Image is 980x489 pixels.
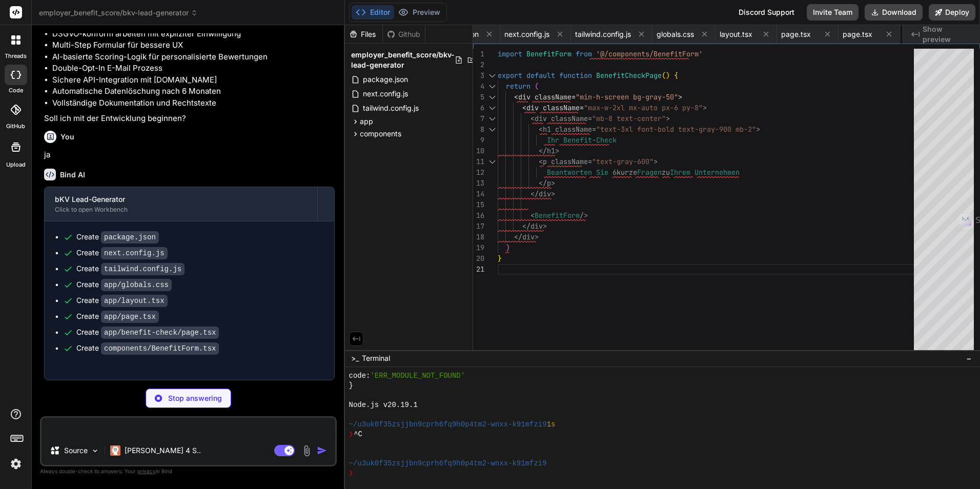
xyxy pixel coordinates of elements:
[349,400,418,410] span: Node.js v20.19.1
[64,445,88,456] p: Source
[473,81,484,92] div: 4
[473,59,484,70] div: 2
[485,70,499,81] div: Click to collapse the range.
[317,445,327,456] img: icon
[101,311,159,323] code: app/page.tsx
[485,156,499,167] div: Click to collapse the range.
[526,103,580,112] span: div className
[678,92,682,101] span: >
[45,187,317,221] button: bKV Lead-GeneratorClick to open Workbench
[576,92,678,101] span: "min-h-screen bg-gray-50"
[40,466,337,476] p: Always double-check its answers. Your in Bind
[923,24,972,45] span: Show preview
[485,92,499,103] div: Click to collapse the range.
[6,122,25,131] label: GitHub
[547,178,551,188] span: p
[76,232,159,242] div: Create
[473,264,484,275] div: 21
[559,71,592,80] span: function
[52,28,335,40] li: DSGVO-konform arbeiten mit expliziter Einwilligung
[535,114,588,123] span: div className
[596,168,608,177] span: Sie
[370,371,465,381] span: 'ERR_MODULE_NOT_FOUND'
[617,168,637,177] span: kurze
[522,221,530,231] span: </
[473,167,484,178] div: 12
[526,71,555,80] span: default
[518,92,571,101] span: div className
[473,49,484,59] div: 1
[473,210,484,221] div: 16
[592,114,666,123] span: "mb-8 text-center"
[101,327,219,339] code: app/benefit-check/page.tsx
[596,125,756,134] span: "text-3xl font-bold text-gray-900 mb-2"
[473,242,484,253] div: 19
[473,103,484,113] div: 6
[498,71,522,80] span: export
[168,393,222,403] p: Stop answering
[547,135,559,145] span: Ihr
[5,52,27,60] label: threads
[485,81,499,92] div: Click to collapse the range.
[362,353,390,363] span: Terminal
[929,4,975,21] button: Deploy
[695,168,740,177] span: Unternehmen
[473,232,484,242] div: 18
[596,71,662,80] span: BenefitCheckPage
[473,221,484,232] div: 17
[137,468,156,474] span: privacy
[670,168,690,177] span: Ihrem
[535,81,539,91] span: (
[362,102,420,114] span: tailwind.config.js
[44,113,335,125] p: Soll ich mit der Entwicklung beginnen?
[352,5,394,19] button: Editor
[473,113,484,124] div: 7
[592,125,596,134] span: =
[76,279,172,290] div: Create
[394,5,444,19] button: Preview
[592,135,596,145] span: -
[485,103,499,113] div: Click to collapse the range.
[101,263,185,275] code: tailwind.config.js
[349,371,371,381] span: code:
[473,253,484,264] div: 20
[125,445,201,456] p: [PERSON_NAME] 4 S..
[547,146,555,155] span: h1
[551,178,555,188] span: >
[555,146,559,155] span: >
[39,8,198,18] span: employer_benefit_score/bkv-lead-generator
[60,132,74,142] h6: You
[637,168,662,177] span: Fragen
[526,49,571,58] span: BenefitForm
[703,103,707,112] span: >
[666,71,670,80] span: )
[349,468,354,478] span: ❯
[76,327,219,338] div: Create
[580,211,588,220] span: />
[485,113,499,124] div: Click to collapse the range.
[580,103,584,112] span: =
[60,170,85,180] h6: Bind AI
[473,189,484,199] div: 14
[588,114,592,123] span: =
[539,146,547,155] span: </
[473,146,484,156] div: 10
[514,232,522,241] span: </
[101,342,219,355] code: components/BenefitForm.tsx
[543,221,547,231] span: >
[732,4,801,21] div: Discord Support
[584,103,703,112] span: "max-w-2xl mx-auto px-6 py-8"
[52,51,335,63] li: AI-basierte Scoring-Logik für personalisierte Bewertungen
[52,97,335,109] li: Vollständige Dokumentation und Rechtstexte
[76,343,219,354] div: Create
[666,114,670,123] span: >
[9,86,23,95] label: code
[756,125,760,134] span: >
[539,157,543,166] span: <
[498,49,522,58] span: import
[522,103,526,112] span: <
[612,168,617,177] span: 6
[563,135,592,145] span: Benefit
[535,211,580,220] span: BenefitForm
[571,92,576,101] span: =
